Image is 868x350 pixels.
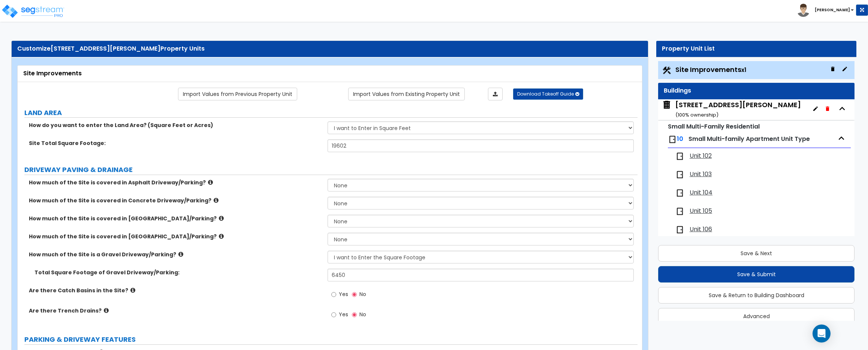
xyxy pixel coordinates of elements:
span: Unit 105 [690,207,712,215]
span: 1054 W Blaine Drive [662,100,801,119]
span: Small Multi-family Apartment Unit Type [688,135,810,143]
span: Download Takeoff Guide [517,91,574,97]
b: [PERSON_NAME] [815,7,850,13]
a: Import the dynamic attribute values from existing properties. [348,88,465,100]
label: DRIVEWAY PAVING & DRAINAGE [24,165,638,175]
img: building.svg [662,100,672,110]
button: Save & Submit [658,266,855,283]
label: LAND AREA [24,108,638,118]
img: avatar.png [797,4,810,17]
i: click for more info! [219,233,224,239]
span: Unit 102 [690,152,712,160]
div: Buildings [664,87,849,95]
button: Download Takeoff Guide [513,88,583,100]
span: No [359,311,366,318]
input: No [352,311,357,319]
span: 10 [677,135,683,143]
img: door.png [675,152,684,161]
span: Unit 104 [690,188,712,197]
i: click for more info! [219,215,224,221]
label: PARKING & DRIVEWAY FEATURES [24,335,638,344]
img: door.png [675,188,684,197]
label: How much of the Site is covered in [GEOGRAPHIC_DATA]/Parking? [29,215,322,222]
img: Construction.png [662,66,672,75]
img: logo_pro_r.png [1,4,65,19]
span: Unit 106 [690,225,712,234]
span: Yes [339,311,348,318]
div: [STREET_ADDRESS][PERSON_NAME] [675,100,801,119]
img: door.png [668,135,677,144]
span: Unit 103 [690,170,712,179]
button: Save & Return to Building Dashboard [658,287,855,304]
img: door.png [675,207,684,216]
button: Save & Next [658,245,855,262]
a: Import the dynamic attribute values from previous properties. [178,88,297,100]
label: How much of the Site is covered in Concrete Driveway/Parking? [29,197,322,204]
button: Advanced [658,308,855,325]
label: How much of the Site is covered in [GEOGRAPHIC_DATA]/Parking? [29,233,322,240]
div: Open Intercom Messenger [813,325,831,343]
span: Site Improvements [675,65,746,74]
i: click for more info! [104,308,109,313]
div: Property Unit List [662,45,851,53]
input: Yes [331,290,336,299]
span: No [359,290,366,298]
i: click for more info! [208,179,213,185]
input: Yes [331,311,336,319]
input: No [352,290,357,299]
span: Yes [339,290,348,298]
small: ( 100 % ownership) [675,111,718,118]
label: Are there Catch Basins in the Site? [29,287,322,294]
div: Customize Property Units [17,45,642,53]
div: Site Improvements [23,69,636,78]
img: door.png [675,170,684,179]
label: Total Square Footage of Gravel Driveway/Parking: [34,269,322,276]
label: How much of the Site is covered in Asphalt Driveway/Parking? [29,179,322,186]
label: Are there Trench Drains? [29,307,322,314]
span: [STREET_ADDRESS][PERSON_NAME] [51,44,160,53]
a: Import the dynamic attributes value through Excel sheet [488,88,503,100]
img: door.png [675,225,684,234]
i: click for more info! [214,197,218,203]
i: click for more info! [178,251,183,257]
label: How much of the Site is a Gravel Driveway/Parking? [29,251,322,258]
label: Site Total Square Footage: [29,139,322,147]
label: How do you want to enter the Land Area? (Square Feet or Acres) [29,121,322,129]
i: click for more info! [130,287,135,293]
small: Small Multi-Family Residential [668,122,760,131]
small: x1 [741,66,746,74]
